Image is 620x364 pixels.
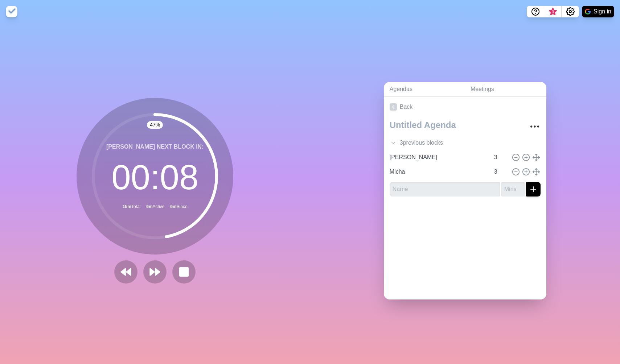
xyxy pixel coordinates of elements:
input: Mins [501,182,525,197]
button: More [527,119,542,134]
input: Mins [491,165,509,179]
img: google logo [585,9,591,15]
input: Mins [491,150,509,165]
button: Help [527,6,544,17]
button: Sign in [582,6,614,17]
img: timeblocks logo [6,6,17,17]
span: s [440,138,443,147]
a: Back [384,97,546,117]
a: Meetings [465,82,546,97]
input: Name [387,150,490,165]
button: What’s new [544,6,562,17]
div: 3 previous block [384,136,546,150]
input: Name [387,165,490,179]
a: Agendas [384,82,465,97]
input: Name [390,182,500,197]
span: 3 [550,9,556,15]
button: Settings [562,6,579,17]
